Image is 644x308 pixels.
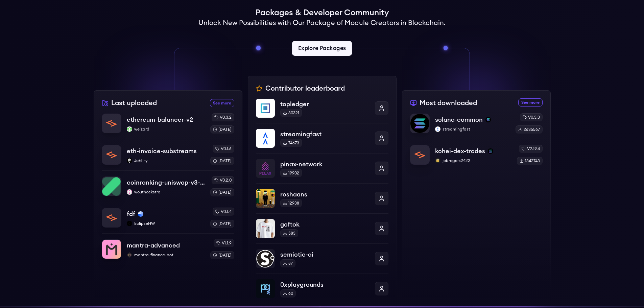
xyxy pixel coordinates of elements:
img: goftok [256,219,275,238]
a: coinranking-uniswap-v3-forkscoinranking-uniswap-v3-forkswouthoekstrawouthoekstrav0.2.0[DATE] [102,170,234,202]
img: EclipseHW [127,221,132,226]
img: solana [485,117,491,122]
div: 74673 [280,139,302,147]
a: roshaansroshaans12938 [256,183,388,213]
p: kohei-dex-trades [435,146,485,156]
img: kohei-dex-trades [410,145,429,164]
p: solana-common [435,115,483,124]
img: semiotic-ai [256,249,275,268]
a: kohei-dex-tradeskohei-dex-tradessolanajobrogers2422jobrogers2422v2.19.41342743 [410,139,543,165]
p: JoE11-y [127,158,205,163]
a: streamingfaststreamingfast74673 [256,123,388,153]
a: See more most downloaded packages [518,98,543,106]
p: weizard [127,126,205,132]
img: mantra-advanced [102,240,121,259]
div: [DATE] [210,251,234,259]
a: ethereum-balancer-v2ethereum-balancer-v2weizardweizardv0.3.2[DATE] [102,113,234,139]
p: semiotic-ai [280,250,369,259]
div: 583 [280,229,298,237]
a: pinax-networkpinax-network19902 [256,153,388,183]
img: ethereum-balancer-v2 [102,114,121,133]
div: 12938 [280,199,302,207]
img: jobrogers2422 [435,158,440,163]
img: 0xplaygrounds [256,279,275,298]
p: EclipseHW [127,221,205,226]
div: v0.2.0 [212,176,234,184]
a: Explore Packages [292,41,352,56]
p: mantra-advanced [127,241,180,250]
div: 2635567 [516,125,543,134]
img: weizard [127,126,132,132]
a: semiotic-aisemiotic-ai87 [256,243,388,274]
p: fdf [127,209,135,219]
a: goftokgoftok583 [256,213,388,243]
p: jobrogers2422 [435,158,511,163]
a: See more recently uploaded packages [210,99,234,107]
p: topledger [280,99,369,109]
div: 60 [280,289,296,298]
img: topledger [256,99,275,118]
p: mantra-finance-bot [127,252,205,258]
img: streamingfast [435,126,440,132]
div: v0.1.4 [213,208,234,216]
img: base [138,211,143,217]
a: topledgertopledger80321 [256,99,388,123]
a: fdffdfbaseEclipseHWEclipseHWv0.1.4[DATE] [102,202,234,233]
div: v0.3.2 [212,113,234,121]
img: mantra-finance-bot [127,252,132,258]
div: [DATE] [210,157,234,165]
a: solana-commonsolana-commonsolanastreamingfaststreamingfastv0.3.32635567 [410,113,543,139]
div: v2.19.4 [519,145,543,153]
div: 19902 [280,169,302,177]
img: pinax-network [256,159,275,178]
p: eth-invoice-substreams [127,146,197,156]
h2: Unlock New Possibilities with Our Package of Module Creators in Blockchain. [198,18,446,28]
h1: Packages & Developer Community [256,7,389,18]
div: [DATE] [210,188,234,196]
p: ethereum-balancer-v2 [127,115,193,124]
p: 0xplaygrounds [280,280,369,289]
p: pinax-network [280,160,369,169]
img: solana [488,148,493,154]
img: wouthoekstra [127,189,132,195]
a: mantra-advancedmantra-advancedmantra-finance-botmantra-finance-botv1.1.9[DATE] [102,233,234,259]
div: 87 [280,259,295,267]
div: [DATE] [210,220,234,228]
a: 0xplaygrounds0xplaygrounds60 [256,274,388,298]
div: [DATE] [210,125,234,134]
p: wouthoekstra [127,189,205,195]
p: roshaans [280,190,369,199]
img: roshaans [256,189,275,208]
div: v0.1.6 [213,145,234,153]
p: coinranking-uniswap-v3-forks [127,178,205,187]
div: 80321 [280,109,302,117]
img: JoE11-y [127,158,132,163]
img: eth-invoice-substreams [102,145,121,164]
p: streamingfast [435,126,510,132]
a: eth-invoice-substreamseth-invoice-substreamsJoE11-yJoE11-yv0.1.6[DATE] [102,139,234,170]
img: solana-common [410,114,429,133]
div: v1.1.9 [214,239,234,247]
img: fdf [102,208,121,227]
img: coinranking-uniswap-v3-forks [102,177,121,196]
p: goftok [280,220,369,229]
p: streamingfast [280,129,369,139]
div: v0.3.3 [520,113,543,121]
img: streamingfast [256,129,275,148]
div: 1342743 [517,157,543,165]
